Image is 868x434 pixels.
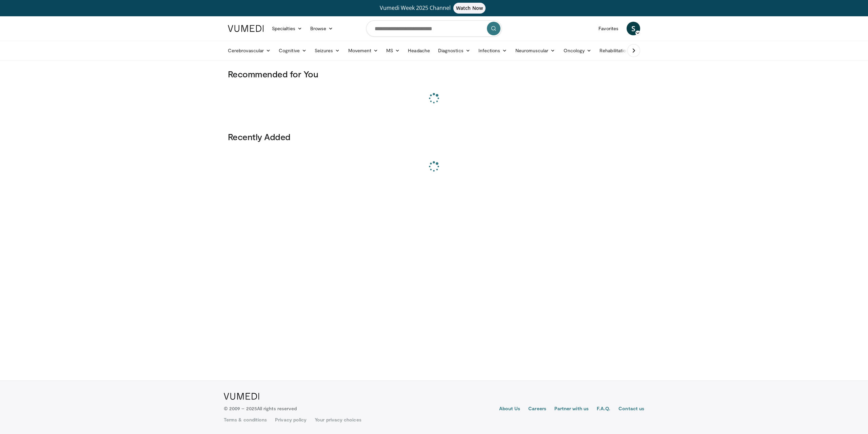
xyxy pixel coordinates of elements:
a: Partner with us [554,405,589,413]
a: Vumedi Week 2025 ChannelWatch Now [229,3,639,14]
a: Diagnostics [434,44,474,57]
h3: Recommended for You [228,69,640,79]
img: VuMedi Logo [224,393,259,400]
a: Favorites [594,22,623,35]
a: Privacy policy [275,416,307,423]
a: Oncology [559,44,596,57]
a: Terms & conditions [224,416,267,423]
a: Movement [344,44,382,57]
span: Vumedi Week 2025 Channel [380,4,488,12]
a: Specialties [268,22,306,35]
input: Search topics, interventions [366,20,502,37]
a: Headache [404,44,434,57]
a: About Us [499,405,520,413]
a: S [627,22,640,35]
a: Infections [474,44,511,57]
span: All rights reserved [257,405,297,411]
a: F.A.Q. [597,405,610,413]
a: Cognitive [275,44,311,57]
a: MS [382,44,404,57]
a: Browse [306,22,337,35]
a: Careers [528,405,546,413]
a: Contact us [618,405,644,413]
h3: Recently Added [228,131,640,142]
a: Cerebrovascular [224,44,275,57]
a: Neuromuscular [511,44,559,57]
a: Rehabilitation [595,44,633,57]
span: Watch Now [453,3,486,14]
a: Seizures [311,44,344,57]
img: VuMedi Logo [228,25,264,32]
p: © 2009 – 2025 [224,405,297,412]
a: Your privacy choices [315,416,361,423]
